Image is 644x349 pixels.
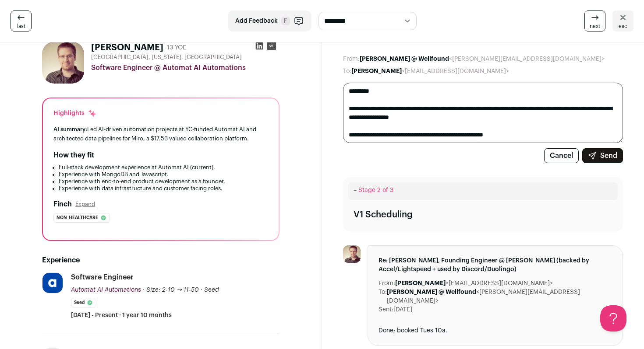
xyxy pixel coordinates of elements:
[351,68,402,74] b: [PERSON_NAME]
[544,148,579,163] button: Cancel
[53,125,268,143] div: Led AI-driven automation projects at YC-funded Automat AI and architected data pipelines for Miro...
[395,279,553,288] dd: <[EMAIL_ADDRESS][DOMAIN_NAME]>
[53,199,72,209] h2: Finch
[379,326,612,335] div: Done; booked Tues 10a.
[379,256,612,274] span: Re: [PERSON_NAME], Founding Engineer @ [PERSON_NAME] (backed by Accel/Lightspeed + used by Discor...
[612,10,633,31] a: esc
[228,10,311,31] button: Add Feedback F
[360,55,605,63] dd: <[PERSON_NAME][EMAIL_ADDRESS][DOMAIN_NAME]>
[204,287,219,293] span: Seed
[619,23,627,30] span: esc
[343,245,361,263] img: 61ad2a400eacf8f237ed9934bfa6761f88e8f54ebcfc975a34966b23b21c7f52
[143,287,199,293] span: · Size: 2-10 → 11-50
[71,298,96,307] li: Seed
[387,288,612,305] dd: <[PERSON_NAME][EMAIL_ADDRESS][DOMAIN_NAME]>
[59,185,268,192] li: Experience with data infrastructure and customer facing roles.
[71,287,141,293] span: Automat AI Automations
[17,23,25,30] span: last
[59,178,268,185] li: Experience with end-to-end product development as a founder.
[42,273,63,293] img: 414a1b4764e1d56a43e32a109121c56aa05d1577edf02558c6600972690f4510.jpg
[351,67,509,76] dd: <[EMAIL_ADDRESS][DOMAIN_NAME]>
[53,126,87,132] span: AI summary:
[201,286,202,294] span: ·
[387,289,476,295] b: [PERSON_NAME] @ Wellfound
[235,17,278,25] span: Add Feedback
[11,10,32,31] a: last
[395,280,446,286] b: [PERSON_NAME]
[59,164,268,171] li: Full-stack development experience at Automat AI (current).
[281,17,290,25] span: F
[59,171,268,178] li: Experience with MongoDB and Javascript.
[343,67,351,76] dt: To:
[584,10,605,31] a: next
[71,311,172,320] span: [DATE] - Present · 1 year 10 months
[91,63,280,73] div: Software Engineer @ Automat AI Automations
[91,42,163,54] h1: [PERSON_NAME]
[53,109,97,118] div: Highlights
[379,305,393,314] dt: Sent:
[354,209,413,221] div: V1 Scheduling
[53,150,94,161] h2: How they fit
[42,42,84,84] img: 61ad2a400eacf8f237ed9934bfa6761f88e8f54ebcfc975a34966b23b21c7f52
[582,148,623,163] button: Send
[42,255,280,265] h2: Experience
[354,187,357,193] span: –
[393,305,412,314] dd: [DATE]
[379,288,387,305] dt: To:
[379,279,395,288] dt: From:
[360,56,449,62] b: [PERSON_NAME] @ Wellfound
[343,55,360,63] dt: From:
[91,54,242,61] span: [GEOGRAPHIC_DATA], [US_STATE], [GEOGRAPHIC_DATA]
[57,213,98,222] span: Non-healthcare
[75,201,95,208] button: Expand
[71,272,134,282] div: Software Engineer
[600,305,626,332] iframe: Help Scout Beacon - Open
[358,187,393,193] span: Stage 2 of 3
[590,23,600,30] span: next
[167,43,186,52] div: 13 YOE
